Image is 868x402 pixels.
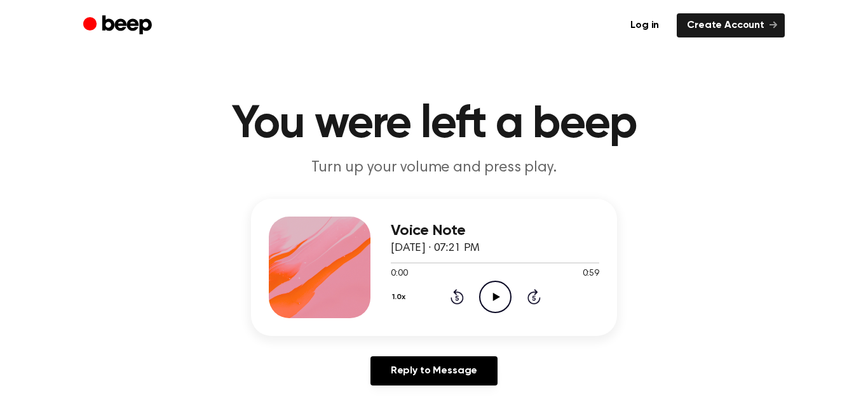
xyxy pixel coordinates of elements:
a: Log in [620,13,669,37]
a: Reply to Message [370,356,498,385]
h3: Voice Note [391,222,599,239]
p: Turn up your volume and press play. [190,157,678,178]
h1: You were left a beep [109,102,759,147]
span: 0:00 [391,267,407,281]
span: [DATE] · 07:21 PM [391,243,480,254]
span: 0:59 [583,267,599,281]
a: Beep [83,13,155,38]
button: 1.0x [391,286,410,308]
a: Create Account [677,13,785,37]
